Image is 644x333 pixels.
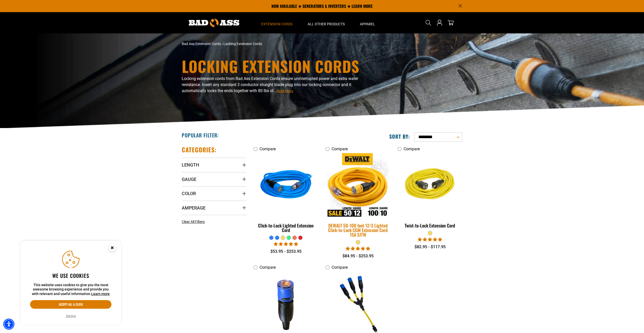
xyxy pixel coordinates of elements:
h1: Locking Extension Cords [182,58,366,74]
a: yellow Twist-to-Lock Extension Cord [398,154,462,231]
span: Compare [332,147,348,151]
nav: breadcrumbs [182,41,366,47]
h2: We use cookies [30,272,111,279]
div: Click-to-Lock Lighted Extension Cord [254,223,318,232]
span: Amperage [182,205,205,211]
span: Apparel [360,22,375,26]
summary: Gauge [182,172,246,186]
img: yellow [398,156,462,215]
span: Gauge [182,176,196,182]
aside: Cookie Consent [20,241,121,325]
div: DEWALT 50-100 foot 12/3 Lighted Click-to-Lock CGM Extension Cord 15A SJTW [326,223,390,237]
span: 4.87 stars [274,242,298,246]
span: Read More [277,89,293,93]
div: $53.95 - $253.95 [254,248,318,255]
span: Clear All Filters [182,220,205,224]
summary: Apparel [352,12,383,33]
span: Compare [332,265,348,270]
div: $84.95 - $253.95 [326,253,390,259]
a: blue Click-to-Lock Lighted Extension Cord [254,154,318,235]
span: 4.84 stars [346,246,370,251]
span: Compare [260,265,276,270]
span: › [222,42,223,46]
a: This website uses cookies to give you the most awesome browsing experience and provide you with r... [91,292,110,296]
a: DEWALT 50-100 foot 12/3 Lighted Click-to-Lock CGM Extension Cord 15A SJTW DEWALT 50-100 foot 12/3... [326,154,390,240]
span: Locking extension cords from Bad Ass Extension Cords ensure uninterrupted power and extra water r... [182,76,358,93]
summary: Color [182,186,246,200]
p: This website uses cookies to give you the most awesome browsing experience and provide you with r... [30,283,111,296]
span: 5.00 stars [418,237,442,242]
div: Accessibility Menu [3,319,14,330]
span: Compare [404,147,420,151]
label: Sort by: [389,133,410,140]
img: Click-to-Lock 3-Outlet Locking Extension Cord Adapter [326,275,390,333]
span: Locking Extension Cords [223,42,262,46]
summary: All Other Products [300,12,352,33]
summary: Search [424,19,432,27]
button: Accept all & close [30,300,111,309]
span: All Other Products [308,22,345,26]
img: blue [254,156,318,215]
summary: Length [182,158,246,172]
span: Compare [260,147,276,151]
h2: Popular Filter: [182,132,219,138]
a: Clear All Filters [182,219,207,224]
span: Length [182,162,199,168]
a: Bad Ass Extension Cords [182,42,221,46]
div: Twist-to-Lock Extension Cord [398,223,462,228]
img: DIY 15A-125V Click-to-Lock Lighted Connector [254,275,318,333]
img: DEWALT 50-100 foot 12/3 Lighted Click-to-Lock CGM Extension Cord 15A SJTW [323,153,393,218]
span: Extension Cords [261,22,292,26]
button: Decline [64,314,77,319]
img: Bad Ass Extension Cords [189,19,239,27]
summary: Extension Cords [254,12,300,33]
summary: Amperage [182,201,246,215]
div: $82.95 - $117.95 [398,244,462,250]
span: Color [182,191,196,196]
h2: Categories: [182,146,217,154]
